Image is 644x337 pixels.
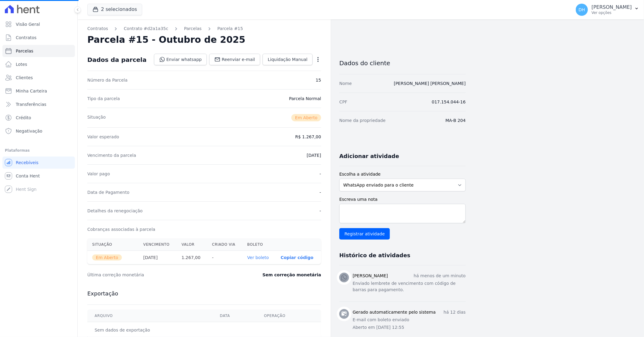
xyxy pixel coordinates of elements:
[353,309,436,315] h3: Gerado automaticamente pelo sistema
[339,252,410,259] h3: Histórico de atividades
[87,114,106,121] dt: Situação
[87,226,155,232] dt: Cobranças associadas à parcela
[339,153,399,160] h3: Adicionar atividade
[592,10,632,15] p: Ver opções
[139,238,177,251] th: Vencimento
[2,18,75,30] a: Visão Geral
[444,309,466,315] p: há 12 dias
[87,96,120,102] dt: Tipo da parcela
[2,98,75,110] a: Transferências
[339,99,347,105] dt: CPF
[242,238,276,251] th: Boleto
[353,317,466,323] p: E-mail com boleto enviado
[16,160,39,166] span: Recebíveis
[2,45,75,57] a: Parcelas
[207,238,242,251] th: Criado via
[87,272,226,278] dt: Última correção monetária
[87,34,245,45] h2: Parcela #15 - Outubro de 2025
[592,4,632,10] p: [PERSON_NAME]
[213,310,257,322] th: Data
[339,171,466,177] label: Escolha a atividade
[353,280,466,293] p: Enviado lembrete de vencimento com código de barras para pagamento.
[209,54,260,65] a: Reenviar e-mail
[571,1,644,18] button: DH [PERSON_NAME] Ver opções
[281,255,314,260] button: Copiar código
[16,75,33,81] span: Clientes
[177,238,207,251] th: Valor
[2,170,75,182] a: Conta Hent
[16,101,46,107] span: Transferências
[339,196,466,203] label: Escreva uma nota
[16,128,42,134] span: Negativação
[87,25,108,32] a: Contratos
[16,173,40,179] span: Conta Hent
[445,117,466,123] dd: MA-B 204
[87,4,142,15] button: 2 selecionados
[394,81,466,86] a: [PERSON_NAME] [PERSON_NAME]
[339,80,352,86] dt: Nome
[339,59,466,67] h3: Dados do cliente
[87,290,321,297] h3: Exportação
[16,88,47,94] span: Minha Carteira
[87,134,119,140] dt: Valor esperado
[177,251,207,265] th: 1.267,00
[16,61,27,67] span: Lotes
[320,189,321,195] dd: -
[414,273,466,279] p: há menos de um minuto
[87,56,146,63] div: Dados da parcela
[291,114,321,121] span: Em Aberto
[16,115,31,121] span: Crédito
[263,54,313,65] a: Liquidação Manual
[432,99,466,105] dd: 017.154.044-16
[124,25,168,32] a: Contrato #d2a1a35c
[184,25,202,32] a: Parcelas
[2,85,75,97] a: Minha Carteira
[307,152,321,158] dd: [DATE]
[87,208,143,214] dt: Detalhes da renegociação
[579,8,585,12] span: DH
[217,25,243,32] a: Parcela #15
[87,310,213,322] th: Arquivo
[87,238,139,251] th: Situação
[87,171,110,177] dt: Valor pago
[2,58,75,70] a: Lotes
[353,273,388,279] h3: [PERSON_NAME]
[87,25,321,32] nav: Breadcrumb
[2,112,75,124] a: Crédito
[222,56,255,62] span: Reenviar e-mail
[87,152,136,158] dt: Vencimento da parcela
[207,251,242,265] th: -
[320,208,321,214] dd: -
[2,32,75,44] a: Contratos
[316,77,321,83] dd: 15
[2,157,75,169] a: Recebíveis
[87,77,128,83] dt: Número da Parcela
[353,324,466,331] p: Aberto em [DATE] 12:55
[16,48,33,54] span: Parcelas
[87,189,129,195] dt: Data de Pagamento
[92,254,122,261] span: Em Aberto
[257,310,321,322] th: Operação
[2,72,75,84] a: Clientes
[5,147,72,154] div: Plataformas
[339,117,386,123] dt: Nome da propriedade
[16,35,36,41] span: Contratos
[339,228,390,240] input: Registrar atividade
[16,21,40,27] span: Visão Geral
[2,125,75,137] a: Negativação
[295,134,321,140] dd: R$ 1.267,00
[139,251,177,265] th: [DATE]
[289,96,321,102] dd: Parcela Normal
[268,56,307,62] span: Liquidação Manual
[263,272,321,278] dd: Sem correção monetária
[320,171,321,177] dd: -
[247,255,269,260] a: Ver boleto
[154,54,207,65] a: Enviar whatsapp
